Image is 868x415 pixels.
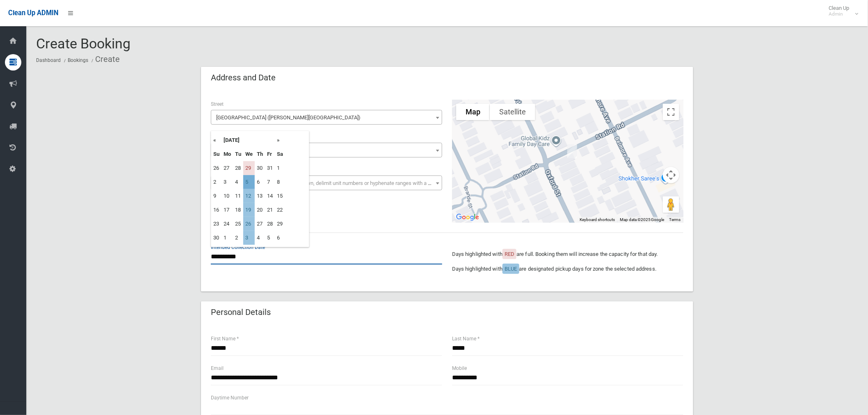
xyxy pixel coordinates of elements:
td: 24 [222,217,233,231]
button: Drag Pegman onto the map to open Street View [663,196,679,213]
th: Tu [233,147,243,161]
td: 5 [265,231,275,245]
td: 30 [211,231,222,245]
a: Open this area in Google Maps (opens a new window) [454,212,481,223]
li: Create [89,52,120,67]
th: Mo [222,147,233,161]
td: 8 [275,175,285,189]
td: 17 [222,203,233,217]
td: 1 [222,231,233,245]
a: Bookings [68,57,88,63]
td: 1 [275,161,285,175]
td: 26 [243,217,255,231]
span: Oxford Street (BELMORE 2192) [211,110,442,125]
td: 29 [275,217,285,231]
button: Show satellite imagery [490,104,535,120]
td: 2 [233,231,243,245]
small: Admin [829,11,850,17]
div: 15 Oxford Street, BELMORE NSW 2192 [564,141,580,162]
td: 22 [275,203,285,217]
td: 18 [233,203,243,217]
td: 20 [255,203,265,217]
span: Map data ©2025 Google [620,217,665,222]
th: [DATE] [222,133,275,147]
td: 2 [211,175,222,189]
th: Fr [265,147,275,161]
td: 13 [255,189,265,203]
a: Terms (opens in new tab) [669,217,681,222]
span: Select the unit number from the dropdown, delimit unit numbers or hyphenate ranges with a comma [216,180,445,186]
td: 14 [265,189,275,203]
td: 19 [243,203,255,217]
button: Keyboard shortcuts [580,217,615,223]
td: 25 [233,217,243,231]
td: 3 [243,231,255,245]
button: Map camera controls [663,167,679,183]
td: 3 [222,175,233,189]
td: 28 [233,161,243,175]
td: 7 [265,175,275,189]
th: We [243,147,255,161]
td: 26 [211,161,222,175]
button: Show street map [456,104,490,120]
img: Google [454,212,481,223]
td: 28 [265,217,275,231]
span: Clean Up [825,5,858,17]
td: 6 [255,175,265,189]
th: Th [255,147,265,161]
p: Days highlighted with are full. Booking them will increase the capacity for that day. [452,249,683,259]
td: 23 [211,217,222,231]
td: 29 [243,161,255,175]
td: 4 [233,175,243,189]
td: 12 [243,189,255,203]
th: » [275,133,285,147]
button: Toggle fullscreen view [663,104,679,120]
td: 9 [211,189,222,203]
th: « [211,133,222,147]
td: 15 [275,189,285,203]
p: Days highlighted with are designated pickup days for zone the selected address. [452,264,683,274]
span: 15 [213,145,440,156]
span: Create Booking [36,35,130,52]
header: Address and Date [201,70,286,86]
td: 16 [211,203,222,217]
td: 5 [243,175,255,189]
td: 6 [275,231,285,245]
span: BLUE [505,266,517,272]
td: 11 [233,189,243,203]
td: 30 [255,161,265,175]
td: 4 [255,231,265,245]
span: Oxford Street (BELMORE 2192) [213,112,440,123]
td: 27 [222,161,233,175]
span: RED [505,251,514,257]
th: Su [211,147,222,161]
td: 31 [265,161,275,175]
span: Clean Up ADMIN [8,9,58,17]
td: 21 [265,203,275,217]
header: Personal Details [201,304,281,320]
td: 10 [222,189,233,203]
th: Sa [275,147,285,161]
span: 15 [211,143,442,157]
td: 27 [255,217,265,231]
a: Dashboard [36,57,61,63]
